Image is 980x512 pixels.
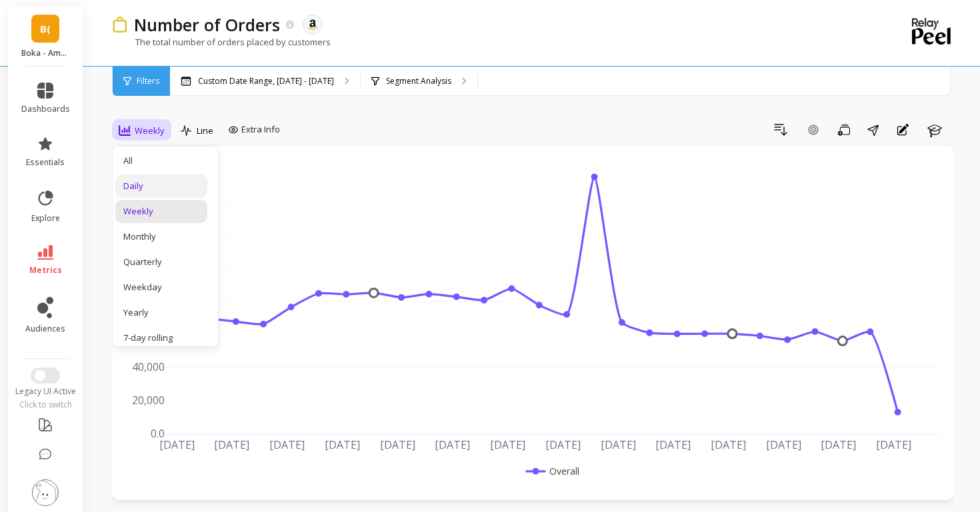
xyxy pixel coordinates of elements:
[135,125,165,137] span: Weekly
[8,386,83,397] div: Legacy UI Active
[123,306,199,319] div: Yearly
[29,265,62,276] span: metrics
[112,17,127,33] img: header icon
[31,368,60,384] button: Switch to New UI
[198,76,334,87] p: Custom Date Range, [DATE] - [DATE]
[40,21,51,37] span: B(
[8,399,83,410] div: Click to switch
[137,76,159,87] span: Filters
[386,76,451,87] p: Segment Analysis
[134,13,280,36] p: Number of Orders
[31,213,60,224] span: explore
[241,123,280,136] span: Extra Info
[123,154,199,167] div: All
[123,281,199,294] div: Weekday
[123,205,199,218] div: Weekly
[123,180,199,192] div: Daily
[307,19,319,31] img: api.amazon.svg
[32,479,59,506] img: profile picture
[123,332,199,344] div: 7-day rolling
[197,125,213,137] span: Line
[21,104,70,115] span: dashboards
[25,324,65,334] span: audiences
[123,230,199,243] div: Monthly
[112,36,331,48] p: The total number of orders placed by customers
[21,48,70,59] p: Boka - Amazon (Essor)
[123,256,199,268] div: Quarterly
[26,157,65,168] span: essentials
